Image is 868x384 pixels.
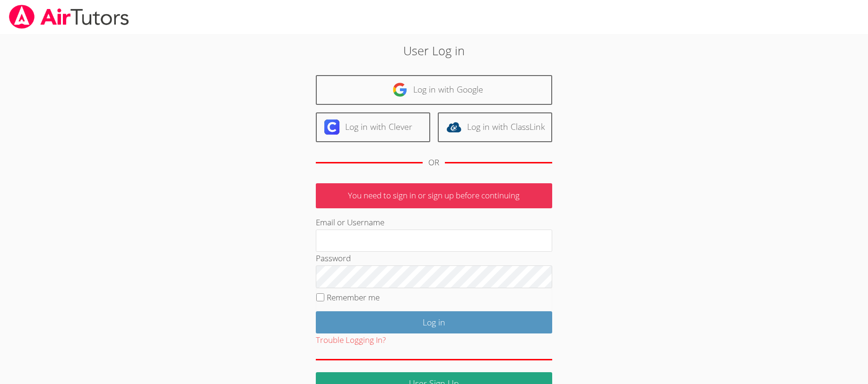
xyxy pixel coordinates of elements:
[446,119,461,135] img: classlink-logo-d6bb404cc1216ec64c9a2012d9dc4662098be43eaf13dc465df04b49fa7ab582.svg
[316,75,552,105] a: Log in with Google
[392,82,408,97] img: google-logo-50288ca7cdecda66e5e0955fdab243c47b7ad437acaf1139b6f446037453330a.svg
[200,42,668,60] h2: User Log in
[438,112,552,142] a: Log in with ClassLink
[316,217,384,228] label: Email or Username
[8,5,130,29] img: airtutors_banner-c4298cdbf04f3fff15de1276eac7730deb9818008684d7c2e4769d2f7ddbe033.png
[428,156,439,170] div: OR
[316,183,552,208] p: You need to sign in or sign up before continuing
[316,311,552,333] input: Log in
[316,333,386,347] button: Trouble Logging In?
[327,292,380,303] label: Remember me
[324,119,339,135] img: clever-logo-6eab21bc6e7a338710f1a6ff85c0baf02591cd810cc4098c63d3a4b26e2feb20.svg
[316,112,430,142] a: Log in with Clever
[316,253,351,264] label: Password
